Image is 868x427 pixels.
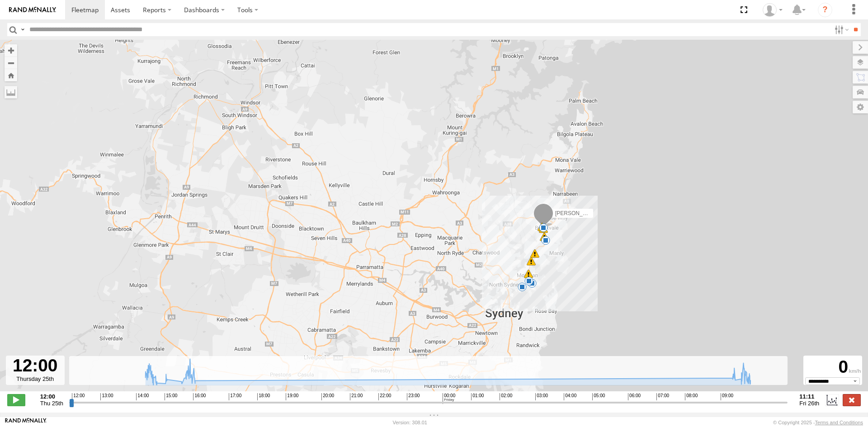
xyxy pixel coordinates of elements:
[759,3,786,17] div: Daniel Hayman
[555,210,626,216] span: [PERSON_NAME] - EJV 51E
[72,393,85,400] span: 12:00
[350,393,363,400] span: 21:00
[257,393,270,400] span: 18:00
[229,393,241,400] span: 17:00
[165,393,177,400] span: 15:00
[286,393,298,400] span: 19:00
[773,420,863,425] div: © Copyright 2025 -
[378,393,391,400] span: 22:00
[685,393,698,400] span: 08:00
[40,393,63,400] strong: 12:00
[443,393,455,404] span: 00:00
[853,101,868,113] label: Map Settings
[799,393,819,400] strong: 11:11
[818,3,832,17] i: ?
[535,393,548,400] span: 03:00
[193,393,206,400] span: 16:00
[628,393,641,400] span: 06:00
[843,394,861,406] label: Close
[393,420,427,425] div: Version: 308.01
[656,393,669,400] span: 07:00
[7,394,25,406] label: Play/Stop
[799,400,819,407] span: Fri 26th Sep 2025
[592,393,605,400] span: 05:00
[19,23,26,36] label: Search Query
[321,393,334,400] span: 20:00
[5,86,17,99] label: Measure
[5,69,17,81] button: Zoom Home
[500,393,512,400] span: 02:00
[831,23,850,36] label: Search Filter Options
[5,44,17,56] button: Zoom in
[5,418,47,427] a: Visit our Website
[136,393,149,400] span: 14:00
[721,393,733,400] span: 09:00
[805,357,861,377] div: 0
[9,7,56,13] img: rand-logo.svg
[100,393,113,400] span: 13:00
[40,400,63,407] span: Thu 25th Sep 2025
[5,56,17,69] button: Zoom out
[471,393,484,400] span: 01:00
[564,393,576,400] span: 04:00
[815,420,863,425] a: Terms and Conditions
[407,393,420,400] span: 23:00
